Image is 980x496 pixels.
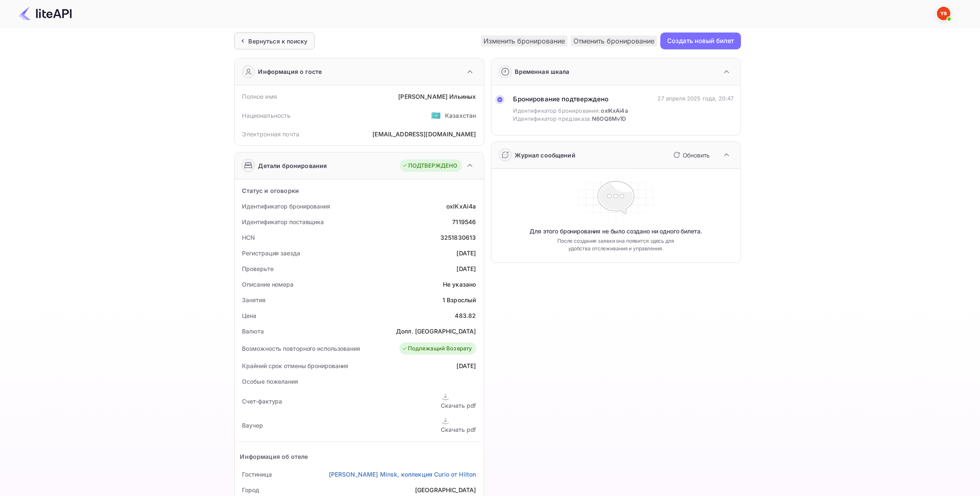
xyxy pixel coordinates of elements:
div: [EMAIL_ADDRESS][DOMAIN_NAME] [372,130,476,138]
img: Служба Поддержки Яндекса [937,7,950,20]
div: 3251830613 [440,233,476,242]
div: 483.82 [455,311,476,320]
div: Информация об отеле [240,452,308,461]
p: Обновить [683,151,710,160]
button: Изменить бронирование [481,35,567,46]
div: Гостиница [242,470,272,479]
span: Идентификатор предзаказа: [513,115,592,123]
div: Ваучер [242,421,263,430]
div: Особые пожелания [242,377,298,386]
div: Скачать pdf [441,401,476,410]
div: Занятия [242,295,266,304]
div: [PERSON_NAME] Ильиных [398,92,476,101]
div: Цена [242,311,257,320]
p: Для этого бронирования не было создано ни одного билета. [529,227,702,236]
div: Временная шкала [515,67,570,76]
div: HCN [242,233,255,242]
a: [PERSON_NAME] Minsk, коллекция Curio от Hilton [329,470,476,479]
div: Долл. [GEOGRAPHIC_DATA] [396,327,476,336]
img: Логотип LiteAPI [19,7,72,20]
div: Журнал сообщений [515,151,576,160]
div: 27 апреля 2025 года, 20:47 [658,95,734,103]
div: oxlKxAi4a [446,202,476,211]
div: Город [242,485,260,494]
div: [DATE] [457,264,476,273]
div: [DATE] [457,361,476,370]
div: Информация о госте [258,67,322,76]
span: oxlKxAi4a [601,107,628,115]
div: Валюта [242,327,264,336]
div: ПОДТВЕРЖДЕНО [402,162,458,170]
div: Бронирование подтверждено [513,95,628,104]
div: [GEOGRAPHIC_DATA] [415,485,476,494]
div: Подлежащий Возврату [402,344,472,353]
div: Вернуться к поиску [249,37,308,46]
div: Детали бронирования [258,161,327,170]
div: Скачать pdf [441,425,476,434]
div: Идентификатор поставщика [242,217,324,226]
span: США [431,108,441,123]
div: Казахстан [445,111,476,120]
div: Возможность повторного использования [242,344,360,353]
div: Не указано [443,280,476,289]
button: Создать новый билет [660,33,741,49]
div: 1 Взрослый [442,295,476,304]
div: Регистрация заезда [242,249,300,257]
span: N6OQ8Mv1D [592,115,626,123]
div: Проверьте [242,264,274,273]
div: [DATE] [457,249,476,257]
div: Описание номера [242,280,294,289]
button: Обновить [668,148,714,162]
div: Идентификатор бронирования [242,202,330,211]
div: Национальность [242,111,291,120]
div: Крайний срок отмены бронирования [242,361,349,370]
div: Полное имя [242,92,277,101]
span: Идентификатор бронирования: [513,107,600,115]
p: После создания заявки она появится здесь для удобства отслеживания и управления. [549,237,683,252]
div: Счет-фактура [242,397,282,406]
div: Статус и оговорки [242,186,299,195]
div: 7119546 [452,217,476,226]
div: Электронная почта [242,130,300,138]
button: Отменить бронирование [571,35,657,46]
